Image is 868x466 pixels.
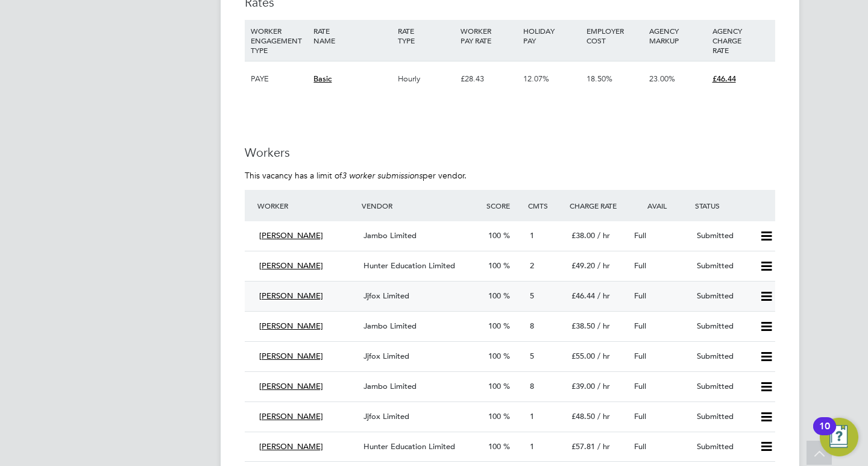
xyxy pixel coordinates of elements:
[259,321,323,331] span: [PERSON_NAME]
[597,411,610,421] span: / hr
[254,195,359,216] div: Worker
[692,407,755,427] div: Submitted
[245,170,775,181] p: This vacancy has a limit of per vendor.
[313,74,332,84] span: Basic
[634,291,646,301] span: Full
[571,411,595,421] span: £48.50
[692,316,755,336] div: Submitted
[488,411,501,421] span: 100
[634,351,646,361] span: Full
[363,321,417,331] span: Jambo Limited
[488,230,501,241] span: 100
[634,411,646,421] span: Full
[363,381,417,391] span: Jambo Limited
[525,195,567,216] div: Cmts
[248,61,310,96] div: PAYE
[342,170,423,181] em: 3 worker submissions
[488,291,501,301] span: 100
[820,418,858,456] button: Open Resource Center, 10 new notifications
[597,381,610,391] span: / hr
[692,226,755,246] div: Submitted
[530,411,534,421] span: 1
[571,381,595,391] span: £39.00
[530,351,534,361] span: 5
[530,441,534,452] span: 1
[395,61,458,96] div: Hourly
[567,195,629,216] div: Charge Rate
[597,260,610,271] span: / hr
[259,351,323,361] span: [PERSON_NAME]
[692,377,755,397] div: Submitted
[819,426,830,442] div: 10
[634,321,646,331] span: Full
[571,291,595,301] span: £46.44
[259,291,323,301] span: [PERSON_NAME]
[259,260,323,271] span: [PERSON_NAME]
[259,441,323,452] span: [PERSON_NAME]
[629,195,692,216] div: Avail
[571,441,595,452] span: £57.81
[530,321,534,331] span: 8
[395,20,458,51] div: RATE TYPE
[530,230,534,241] span: 1
[692,256,755,276] div: Submitted
[571,230,595,241] span: £38.00
[520,20,583,51] div: HOLIDAY PAY
[363,411,409,421] span: Jjfox Limited
[310,20,394,51] div: RATE NAME
[634,230,646,241] span: Full
[363,351,409,361] span: Jjfox Limited
[692,437,755,457] div: Submitted
[597,230,610,241] span: / hr
[363,260,455,271] span: Hunter Education Limited
[488,321,501,331] span: 100
[363,230,417,241] span: Jambo Limited
[523,74,549,84] span: 12.07%
[692,286,755,306] div: Submitted
[646,20,709,51] div: AGENCY MARKUP
[488,381,501,391] span: 100
[597,321,610,331] span: / hr
[571,260,595,271] span: £49.20
[634,260,646,271] span: Full
[248,20,310,61] div: WORKER ENGAGEMENT TYPE
[597,351,610,361] span: / hr
[692,195,775,216] div: Status
[458,20,520,51] div: WORKER PAY RATE
[530,260,534,271] span: 2
[634,441,646,452] span: Full
[458,61,520,96] div: £28.43
[709,20,772,61] div: AGENCY CHARGE RATE
[583,20,646,51] div: EMPLOYER COST
[245,145,775,160] h3: Workers
[571,351,595,361] span: £55.00
[692,347,755,367] div: Submitted
[530,381,534,391] span: 8
[587,74,612,84] span: 18.50%
[363,441,455,452] span: Hunter Education Limited
[488,260,501,271] span: 100
[483,195,525,216] div: Score
[259,411,323,421] span: [PERSON_NAME]
[359,195,483,216] div: Vendor
[259,230,323,241] span: [PERSON_NAME]
[363,291,409,301] span: Jjfox Limited
[649,74,675,84] span: 23.00%
[571,321,595,331] span: £38.50
[530,291,534,301] span: 5
[597,291,610,301] span: / hr
[712,74,736,84] span: £46.44
[597,441,610,452] span: / hr
[634,381,646,391] span: Full
[488,441,501,452] span: 100
[488,351,501,361] span: 100
[259,381,323,391] span: [PERSON_NAME]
